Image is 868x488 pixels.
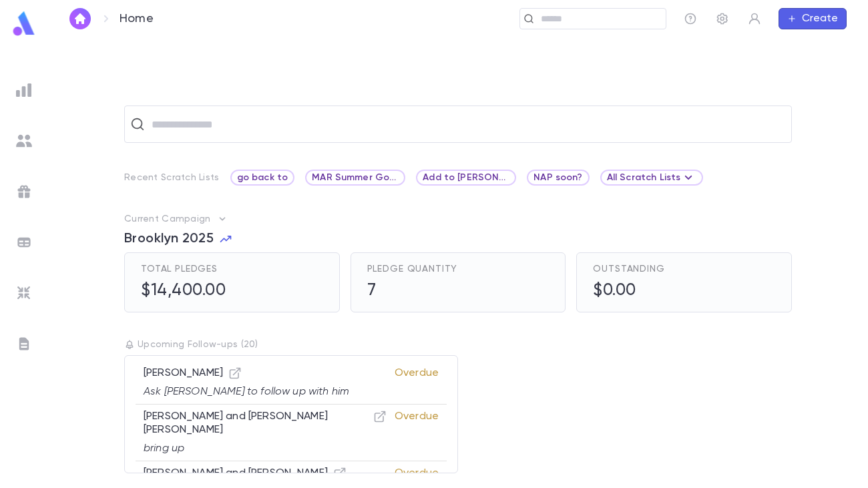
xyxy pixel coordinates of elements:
[600,170,704,186] div: All Scratch Lists
[593,264,664,274] span: Outstanding
[16,133,32,149] img: students_grey.60c7aba0da46da39d6d829b817ac14fc.svg
[16,285,32,301] img: imports_grey.530a8a0e642e233f2baf0ef88e8c9fcb.svg
[144,367,349,380] p: [PERSON_NAME]
[16,184,32,200] img: campaigns_grey.99e729a5f7ee94e3726e6486bddda8f1.svg
[528,172,588,183] span: NAP soon?
[124,339,792,350] p: Upcoming Follow-ups ( 20 )
[16,234,32,250] img: batches_grey.339ca447c9d9533ef1741baa751efc33.svg
[144,442,387,455] p: bring up
[72,13,88,24] img: home_white.a664292cf8c1dea59945f0da9f25487c.svg
[11,11,37,37] img: logo
[144,410,387,437] p: [PERSON_NAME] and [PERSON_NAME] [PERSON_NAME]
[779,8,847,29] button: Create
[16,336,32,352] img: letters_grey.7941b92b52307dd3b8a917253454ce1c.svg
[527,170,589,186] div: NAP soon?
[141,281,226,301] h5: $14,400.00
[124,231,214,247] span: Brooklyn 2025
[16,82,32,98] img: reports_grey.c525e4749d1bce6a11f5fe2a8de1b229.svg
[144,467,347,480] p: [PERSON_NAME] and [PERSON_NAME]
[593,281,664,301] h5: $0.00
[124,214,210,224] p: Current Campaign
[144,385,349,399] p: Ask [PERSON_NAME] to follow up with him
[416,170,516,186] div: Add to [PERSON_NAME] list
[607,170,697,186] div: All Scratch Lists
[395,367,439,399] p: Overdue
[124,172,220,183] p: Recent Scratch Lists
[367,264,458,274] span: Pledge Quantity
[417,172,515,183] span: Add to [PERSON_NAME] list
[306,172,404,183] span: MAR Summer Go To
[120,11,154,26] p: Home
[305,170,405,186] div: MAR Summer Go To
[367,281,458,301] h5: 7
[232,172,294,183] span: go back to
[230,170,295,186] div: go back to
[395,410,439,455] p: Overdue
[141,264,218,274] span: Total Pledges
